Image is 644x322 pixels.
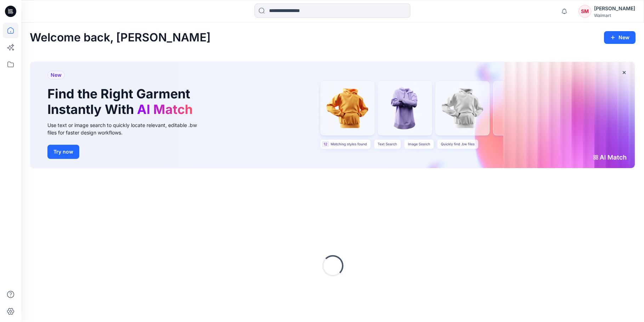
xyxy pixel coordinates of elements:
[47,145,79,159] button: Try now
[594,13,635,18] div: Walmart
[47,121,207,136] div: Use text or image search to quickly locate relevant, editable .bw files for faster design workflows.
[604,31,636,44] button: New
[47,86,196,117] h1: Find the Right Garment Instantly With
[51,71,62,79] span: New
[137,102,193,117] span: AI Match
[30,31,211,44] h2: Welcome back, [PERSON_NAME]
[594,4,635,13] div: [PERSON_NAME]
[579,5,591,18] div: SM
